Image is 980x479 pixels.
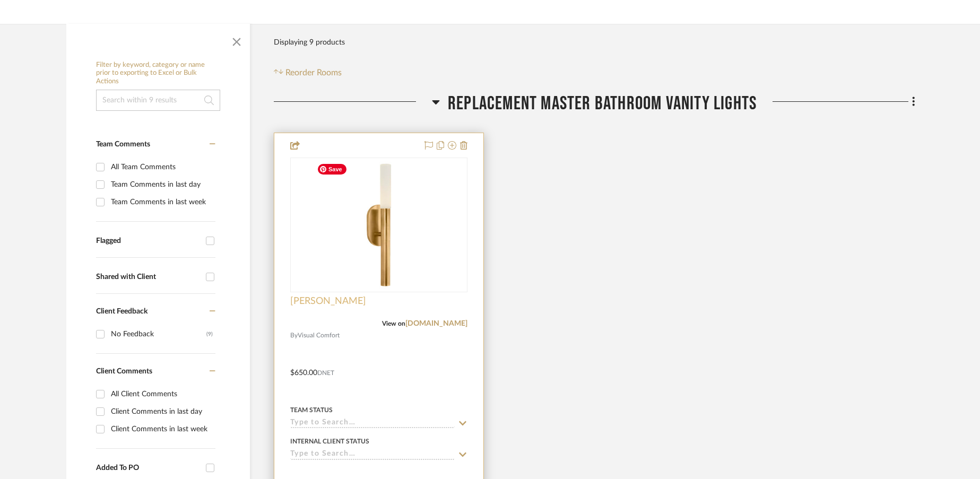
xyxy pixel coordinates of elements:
div: Internal Client Status [290,437,369,446]
a: [DOMAIN_NAME] [405,320,467,327]
div: (9) [206,326,213,343]
span: Client Comments [96,368,152,375]
button: Close [226,29,247,50]
span: By [290,330,298,341]
div: Team Comments in last week [111,194,213,211]
input: Type to Search… [290,419,455,429]
div: Added To PO [96,464,201,473]
div: All Team Comments [111,159,213,176]
span: Save [318,164,346,175]
span: Team Comments [96,141,150,148]
div: Team Comments in last day [111,176,213,193]
div: All Client Comments [111,386,213,403]
div: Client Comments in last day [111,403,213,420]
span: View on [382,320,405,327]
span: Reorder Rooms [285,66,342,79]
button: Reorder Rooms [274,66,342,79]
input: Search within 9 results [96,90,220,111]
span: [PERSON_NAME] [290,295,366,307]
input: Type to Search… [290,450,455,460]
span: Replacement Master Bathroom Vanity Lights [448,92,757,115]
div: Client Comments in last week [111,421,213,438]
div: Team Status [290,405,333,415]
div: 0 [291,158,467,292]
img: Rousseau [313,159,445,291]
div: Flagged [96,237,201,246]
h6: Filter by keyword, category or name prior to exporting to Excel or Bulk Actions [96,61,220,86]
span: Client Feedback [96,308,148,315]
div: Displaying 9 products [274,32,345,53]
span: Visual Comfort [298,330,340,341]
div: No Feedback [111,326,206,343]
div: Shared with Client [96,273,201,282]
